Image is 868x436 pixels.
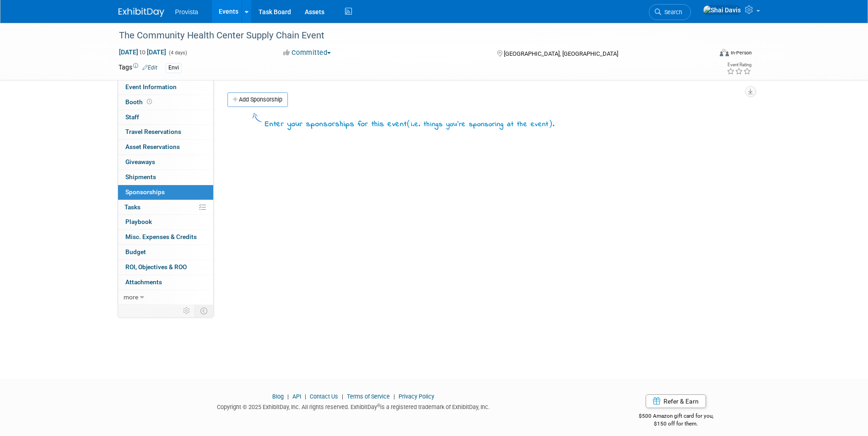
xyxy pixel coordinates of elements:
div: Copyright © 2025 ExhibitDay, Inc. All rights reserved. ExhibitDay is a registered trademark of Ex... [119,401,589,411]
span: Provista [175,8,199,16]
a: Booth [118,95,213,110]
span: (4 days) [168,50,187,56]
a: Terms of Service [347,393,390,400]
span: Staff [125,113,139,121]
a: API [292,393,301,400]
a: Asset Reservations [118,140,213,154]
a: more [118,290,213,305]
span: Booth [125,98,154,106]
a: Budget [118,245,213,260]
button: Committed [280,48,334,58]
a: Travel Reservations [118,125,213,139]
span: i.e. things you're sponsoring at the event [411,119,549,129]
span: Asset Reservations [125,143,180,150]
a: Staff [118,110,213,125]
div: Event Rating [727,63,751,67]
div: The Community Health Center Supply Chain Event [116,27,698,44]
span: to [138,48,147,56]
a: Tasks [118,200,213,215]
a: Refer & Earn [646,394,706,408]
span: ) [549,119,553,128]
span: | [340,393,345,400]
span: [GEOGRAPHIC_DATA], [GEOGRAPHIC_DATA] [504,50,618,57]
img: Format-Inperson.png [720,49,729,56]
a: Playbook [118,215,213,229]
td: Tags [119,63,157,73]
div: Event Format [658,48,752,61]
span: ( [407,119,411,128]
a: Edit [142,64,157,71]
a: Attachments [118,275,213,290]
a: Search [649,4,691,20]
a: Contact Us [310,393,338,400]
span: Attachments [125,278,162,286]
a: Sponsorships [118,185,213,200]
span: ROI, Objectives & ROO [125,263,187,271]
a: ROI, Objectives & ROO [118,260,213,275]
img: Shai Davis [703,5,741,15]
td: Personalize Event Tab Strip [179,305,195,317]
span: Misc. Expenses & Credits [125,233,197,240]
span: Playbook [125,218,152,225]
a: Add Sponsorship [227,92,288,107]
span: | [285,393,291,400]
div: $500 Amazon gift card for you, [602,406,750,427]
a: Shipments [118,170,213,185]
div: In-Person [730,49,752,56]
div: $150 off for them. [602,420,750,428]
span: | [391,393,397,400]
span: Giveaways [125,158,155,165]
a: Misc. Expenses & Credits [118,230,213,245]
span: Search [661,9,682,16]
a: Giveaways [118,155,213,170]
a: Event Information [118,80,213,95]
a: Blog [272,393,284,400]
span: Shipments [125,173,156,181]
span: | [302,393,308,400]
img: ExhibitDay [119,8,164,17]
div: Enter your sponsorships for this event . [265,118,555,130]
span: Sponsorships [125,188,165,196]
a: Privacy Policy [399,393,434,400]
div: Envi [166,63,182,73]
td: Toggle Event Tabs [194,305,213,317]
span: Budget [125,248,146,255]
span: Travel Reservations [125,128,181,135]
span: [DATE] [DATE] [119,48,167,56]
span: Event Information [125,83,177,90]
sup: ® [377,403,380,408]
span: more [124,293,138,301]
span: Booth not reserved yet [145,98,154,105]
span: Tasks [124,203,140,211]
